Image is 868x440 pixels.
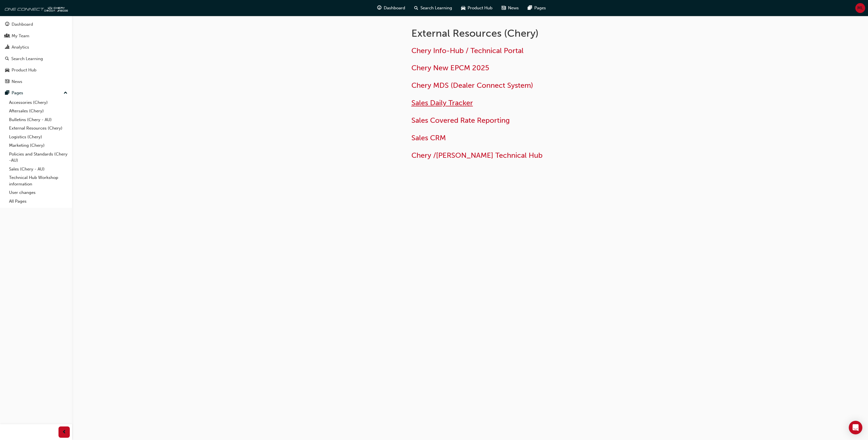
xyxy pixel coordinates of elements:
a: Chery /[PERSON_NAME] Technical Hub [411,151,542,160]
span: news-icon [502,5,506,12]
div: Dashboard [12,21,33,28]
a: Chery New EPCM 2025 [411,64,489,72]
a: Sales (Chery - AU) [7,165,70,174]
span: news-icon [5,79,9,84]
a: Marketing (Chery) [7,141,70,150]
button: DashboardMy TeamAnalyticsSearch LearningProduct HubNews [2,18,70,88]
a: search-iconSearch Learning [410,2,457,14]
a: Search Learning [2,54,70,64]
img: oneconnect [3,2,68,14]
a: Sales CRM [411,133,446,142]
span: car-icon [5,68,9,73]
span: Product Hub [468,5,492,11]
div: Product Hub [12,67,36,73]
span: Pages [534,5,546,11]
span: ML [857,5,863,11]
a: Aftersales (Chery) [7,107,70,115]
span: Dashboard [384,5,405,11]
a: guage-iconDashboard [373,2,410,14]
span: pages-icon [5,91,9,96]
a: All Pages [7,197,70,206]
span: pages-icon [528,5,532,12]
span: guage-icon [5,22,9,27]
a: Chery MDS (Dealer Connect System) [411,81,533,90]
a: Chery Info-Hub / Technical Portal [411,46,524,55]
button: Pages [2,88,70,98]
a: Bulletins (Chery - AU) [7,115,70,124]
a: External Resources (Chery) [7,124,70,133]
a: User changes [7,188,70,197]
span: car-icon [461,5,465,12]
span: search-icon [5,56,9,62]
div: Open Intercom Messenger [849,421,862,434]
div: News [12,78,22,85]
span: guage-icon [377,5,381,12]
a: pages-iconPages [523,2,550,14]
a: Technical Hub Workshop information [7,173,70,188]
a: Sales Daily Tracker [411,98,473,107]
button: ML [855,3,865,13]
div: Pages [12,90,23,96]
a: news-iconNews [497,2,523,14]
a: Dashboard [2,19,70,30]
a: News [2,76,70,87]
span: Search Learning [420,5,452,11]
a: Logistics (Chery) [7,133,70,141]
a: Accessories (Chery) [7,98,70,107]
a: car-iconProduct Hub [457,2,497,14]
span: prev-icon [62,429,66,436]
a: Policies and Standards (Chery -AU) [7,150,70,165]
a: Product Hub [2,65,70,75]
span: search-icon [414,5,418,12]
span: chart-icon [5,45,9,50]
a: My Team [2,31,70,41]
div: Search Learning [11,56,43,62]
span: people-icon [5,34,9,39]
div: Analytics [12,44,29,51]
span: up-icon [64,89,68,97]
h1: External Resources (Chery) [411,27,597,40]
span: News [508,5,519,11]
a: Analytics [2,42,70,52]
div: My Team [12,33,29,39]
a: Sales Covered Rate Reporting [411,116,510,125]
